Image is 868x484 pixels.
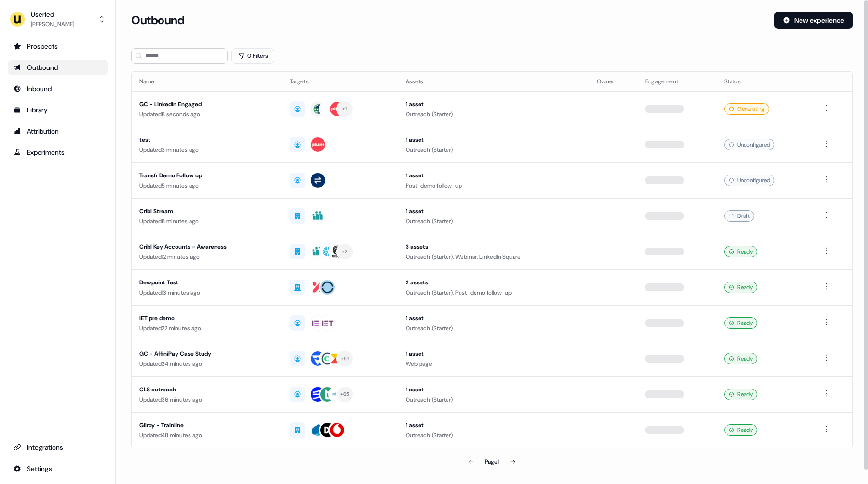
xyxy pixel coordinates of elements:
div: 3 assets [406,242,582,252]
div: Web page [406,359,582,369]
th: Status [717,72,813,91]
div: Transfr Demo Follow up [139,171,274,180]
div: Outreach (Starter) [406,109,582,119]
div: Updated 12 minutes ago [139,252,274,262]
div: Inbound [14,84,102,94]
div: Cribl Stream [139,206,274,216]
div: Prospects [14,41,102,51]
div: Updated 36 minutes ago [139,395,274,404]
div: Experiments [14,148,102,157]
div: 1 asset [406,313,582,323]
div: Unconfigured [724,175,774,186]
div: Generating [724,103,769,115]
div: Ready [724,317,757,329]
a: Go to integrations [8,440,108,455]
div: Updated 22 minutes ago [139,323,274,333]
div: Outreach (Starter) [406,395,582,404]
div: 2 assets [406,278,582,287]
th: Name [132,72,282,91]
div: Unconfigured [724,139,774,150]
div: 1 asset [406,349,582,359]
div: + 2 [342,247,348,256]
th: Engagement [637,72,717,91]
div: Gilroy - Trainline [139,420,274,430]
div: Updated 13 minutes ago [139,288,274,297]
button: New experience [774,12,853,29]
div: Outreach (Starter), Post-demo follow-up [406,288,582,297]
div: 1 asset [406,99,582,109]
div: Outreach (Starter) [406,145,582,155]
div: IET pre demo [139,313,274,323]
div: Ready [724,424,757,436]
div: Updated 34 minutes ago [139,359,274,369]
th: Targets [282,72,398,91]
div: 1 asset [406,206,582,216]
a: Go to templates [8,102,108,118]
div: Updated 5 minutes ago [139,181,274,190]
div: Integrations [14,443,102,452]
div: 1 asset [406,171,582,180]
div: CLS outreach [139,385,274,394]
div: Draft [724,210,754,222]
a: Go to outbound experience [8,60,108,75]
div: Page 1 [485,457,499,467]
div: Updated 48 minutes ago [139,430,274,440]
div: Outreach (Starter) [406,430,582,440]
div: Dewpoint Test [139,278,274,287]
button: Userled[PERSON_NAME] [8,8,108,31]
button: 0 Filters [231,48,274,64]
div: + 51 [341,354,349,363]
a: Go to experiments [8,145,108,160]
div: + 65 [340,390,350,399]
a: Go to Inbound [8,81,108,96]
div: Updated 8 seconds ago [139,109,274,119]
div: Ready [724,353,757,364]
a: Go to integrations [8,461,108,476]
div: Settings [14,464,102,473]
th: Owner [589,72,637,91]
div: Updated 3 minutes ago [139,145,274,155]
div: 1 asset [406,385,582,394]
div: Outreach (Starter), Webinar, LinkedIn Square [406,252,582,262]
h3: Outbound [131,13,184,27]
div: Cribl Key Accounts - Awareness [139,242,274,252]
div: 1 asset [406,420,582,430]
div: Updated 8 minutes ago [139,216,274,226]
div: Attribution [14,126,102,136]
th: Assets [398,72,589,91]
div: Userled [31,10,74,19]
div: GC - AffiniPay Case Study [139,349,274,359]
div: Library [14,105,102,115]
div: Ready [724,282,757,293]
div: Ready [724,389,757,400]
div: Outbound [14,63,102,72]
div: Ready [724,246,757,257]
div: 1 asset [406,135,582,145]
div: GC - LinkedIn Engaged [139,99,274,109]
div: Outreach (Starter) [406,216,582,226]
div: + 1 [342,105,347,113]
div: Outreach (Starter) [406,323,582,333]
div: Post-demo follow-up [406,181,582,190]
a: Go to attribution [8,123,108,139]
div: [PERSON_NAME] [31,19,74,29]
a: Go to prospects [8,39,108,54]
div: test [139,135,274,145]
